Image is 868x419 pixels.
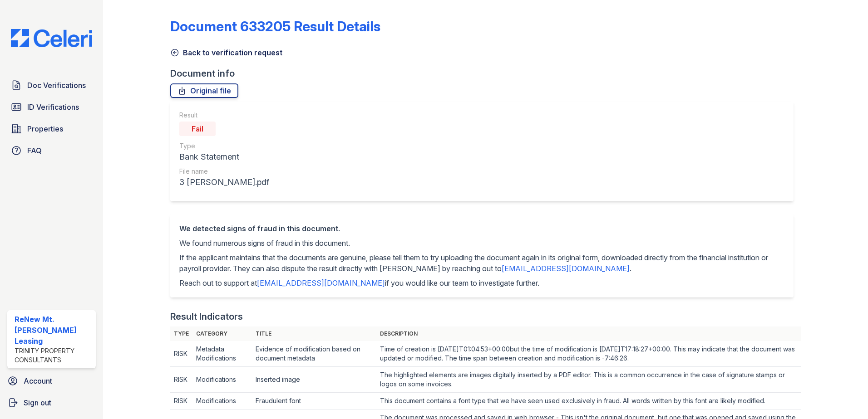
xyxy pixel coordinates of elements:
span: ID Verifications [27,102,79,112]
div: Type [179,141,269,151]
td: Time of creation is [DATE]T01:04:53+00:00but the time of modification is [DATE]T17:18:27+00:00. T... [376,341,801,367]
div: Document info [170,67,801,80]
div: Bank Statement [179,151,269,163]
span: . [630,264,631,273]
a: ID Verifications [7,98,96,116]
span: FAQ [27,145,42,156]
a: Account [4,372,99,390]
a: Back to verification request [170,47,282,58]
td: Metadata Modifications [192,341,252,367]
td: RISK [170,393,192,409]
img: CE_Logo_Blue-a8612792a0a2168367f1c8372b55b34899dd931a85d93a1a3d3e32e68fde9ad4.png [4,29,99,47]
a: Original file [170,83,238,98]
div: Result [179,111,269,120]
p: We found numerous signs of fraud in this document. [179,238,784,248]
a: Doc Verifications [7,76,96,94]
p: Reach out to support at if you would like our team to investigate further. [179,278,784,288]
div: File name [179,167,269,176]
span: Doc Verifications [27,80,86,91]
p: If the applicant maintains that the documents are genuine, please tell them to try uploading the ... [179,252,784,274]
td: Modifications [192,367,252,393]
a: Sign out [4,394,99,412]
span: Properties [27,123,63,134]
div: We detected signs of fraud in this document. [179,223,784,234]
th: Category [192,326,252,341]
th: Title [252,326,376,341]
a: FAQ [7,141,96,160]
span: Sign out [24,397,51,408]
a: [EMAIL_ADDRESS][DOMAIN_NAME] [257,278,385,287]
div: ReNew Mt. [PERSON_NAME] Leasing [15,314,92,346]
td: RISK [170,341,192,367]
div: 3 [PERSON_NAME].pdf [179,176,269,189]
th: Description [376,326,801,341]
div: Trinity Property Consultants [15,346,92,365]
div: Result Indicators [170,310,243,323]
td: The highlighted elements are images digitally inserted by a PDF editor. This is a common occurren... [376,367,801,393]
td: Evidence of modification based on document metadata [252,341,376,367]
a: Document 633205 Result Details [170,18,380,34]
td: Modifications [192,393,252,409]
th: Type [170,326,192,341]
span: Account [24,375,52,386]
td: Fraudulent font [252,393,376,409]
td: RISK [170,367,192,393]
a: Properties [7,120,96,138]
td: This document contains a font type that we have seen used exclusively in fraud. All words written... [376,393,801,409]
a: [EMAIL_ADDRESS][DOMAIN_NAME] [502,264,630,273]
td: Inserted image [252,367,376,393]
div: Fail [179,122,216,136]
